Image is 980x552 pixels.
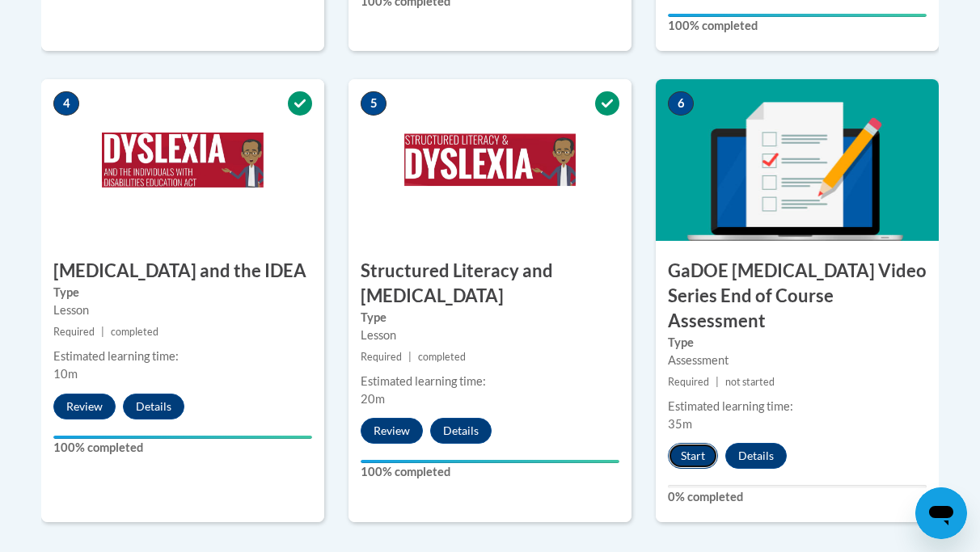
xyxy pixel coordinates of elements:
[430,418,492,444] button: Details
[361,392,385,406] span: 20m
[53,326,95,338] span: Required
[361,351,402,363] span: Required
[53,436,312,439] div: Your progress
[123,394,184,419] button: Details
[725,443,787,469] button: Details
[361,463,619,481] label: 100% completed
[53,91,79,116] span: 4
[53,394,116,419] button: Review
[668,488,927,506] label: 0% completed
[361,460,619,463] div: Your progress
[348,259,632,309] h3: Structured Literacy and [MEDICAL_DATA]
[668,14,927,17] div: Your progress
[668,398,927,415] div: Estimated learning time:
[668,417,692,431] span: 35m
[361,373,619,390] div: Estimated learning time:
[53,348,312,365] div: Estimated learning time:
[915,487,967,539] iframe: Button to launch messaging window
[361,309,619,327] label: Type
[53,284,312,301] label: Type
[408,351,412,363] span: |
[716,376,719,388] span: |
[41,79,324,241] img: Course Image
[725,376,775,388] span: not started
[101,326,104,338] span: |
[668,443,718,469] button: Start
[668,17,927,35] label: 100% completed
[53,439,312,457] label: 100% completed
[656,259,939,333] h3: GaDOE [MEDICAL_DATA] Video Series End of Course Assessment
[668,91,694,116] span: 6
[41,259,324,284] h3: [MEDICAL_DATA] and the IDEA
[361,91,387,116] span: 5
[111,326,158,338] span: completed
[53,301,312,319] div: Lesson
[668,376,709,388] span: Required
[418,351,466,363] span: completed
[656,79,939,241] img: Course Image
[668,352,927,369] div: Assessment
[361,418,423,444] button: Review
[348,79,632,241] img: Course Image
[361,327,619,344] div: Lesson
[53,367,78,381] span: 10m
[668,334,927,352] label: Type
